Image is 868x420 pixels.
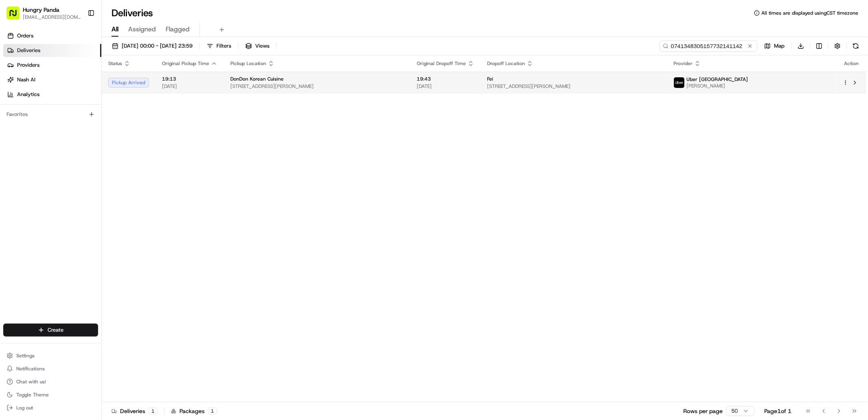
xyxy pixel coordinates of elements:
button: [EMAIL_ADDRESS][DOMAIN_NAME] [23,14,81,20]
span: [STREET_ADDRESS][PERSON_NAME] [487,83,660,90]
div: Packages [171,407,217,415]
span: Map [774,42,785,50]
a: Deliveries [3,44,101,57]
span: Flagged [166,24,190,34]
span: [DATE] [162,83,217,90]
button: Chat with us! [3,376,98,387]
span: Original Dropoff Time [417,60,466,67]
button: Toggle Theme [3,389,98,400]
div: We're available if you need us! [37,86,112,92]
button: Refresh [850,40,861,52]
span: Deliveries [17,47,40,54]
span: Filters [216,42,231,50]
span: 19:43 [417,76,474,82]
div: Start new chat [37,78,133,86]
span: Log out [16,405,33,411]
span: Orders [17,32,33,39]
span: Views [255,42,269,50]
div: Action [843,60,860,67]
div: 📗 [8,183,15,189]
span: API Documentation [77,182,131,190]
div: Deliveries [112,407,157,415]
span: Assigned [128,24,156,34]
a: Nash AI [3,73,101,86]
button: Hungry Panda[EMAIL_ADDRESS][DOMAIN_NAME] [3,3,84,23]
span: Notifications [16,365,45,372]
span: Settings [16,352,35,359]
span: 8月7日 [72,148,88,155]
span: Original Pickup Time [162,60,209,67]
button: Views [242,40,273,52]
h1: Deliveries [112,7,153,20]
button: [DATE] 00:00 - [DATE] 23:59 [108,40,196,52]
span: Providers [17,61,39,69]
span: 19:13 [162,76,217,82]
span: [PERSON_NAME] [687,83,748,89]
span: Nash AI [17,76,35,83]
div: Page 1 of 1 [764,407,791,415]
button: See all [126,104,148,114]
span: • [68,148,70,155]
button: Hungry Panda [23,6,59,14]
button: Filters [203,40,235,52]
input: Type to search [660,40,757,52]
a: Providers [3,59,101,72]
span: Chat with us! [16,378,46,385]
span: 8月15日 [31,126,50,133]
a: 💻API Documentation [66,179,134,193]
span: [DATE] [417,83,474,90]
span: Fei [487,76,493,82]
button: Create [3,324,98,337]
button: Settings [3,350,98,361]
span: Analytics [17,91,39,98]
a: Powered byPylon [57,201,98,208]
span: Status [108,60,122,67]
span: Pickup Location [230,60,266,67]
div: 💻 [69,183,75,189]
button: Map [761,40,788,52]
span: [STREET_ADDRESS][PERSON_NAME] [230,83,404,90]
span: All times are displayed using CST timezone [761,10,858,16]
span: Dropoff Location [487,60,525,67]
img: Nash [8,8,24,24]
span: All [112,24,118,34]
button: Notifications [3,363,98,374]
span: Knowledge Base [16,182,62,190]
button: Start new chat [138,80,148,90]
img: 1727276513143-84d647e1-66c0-4f92-a045-3c9f9f5dfd92 [17,78,32,92]
a: 📗Knowledge Base [5,179,66,193]
span: [PERSON_NAME] [25,148,66,155]
p: Rows per page [683,407,723,415]
img: 1736555255976-a54dd68f-1ca7-489b-9aae-adbdc363a1c4 [16,149,23,155]
span: DonDon Korean Cuisine [230,76,284,82]
a: Orders [3,29,101,42]
p: Welcome 👋 [8,33,148,46]
input: Clear [21,52,134,61]
img: 1736555255976-a54dd68f-1ca7-489b-9aae-adbdc363a1c4 [8,78,23,92]
button: Log out [3,402,98,413]
div: 1 [208,407,217,415]
span: Create [48,326,63,334]
span: Pylon [81,202,98,208]
span: Uber [GEOGRAPHIC_DATA] [687,76,748,83]
img: uber-new-logo.jpeg [674,77,684,88]
span: [DATE] 00:00 - [DATE] 23:59 [122,42,192,50]
span: • [27,126,30,133]
div: 1 [149,407,157,415]
div: Favorites [3,108,98,121]
a: Analytics [3,88,101,101]
div: Past conversations [8,106,52,112]
span: Toggle Theme [16,392,49,398]
img: Asif Zaman Khan [8,140,21,153]
span: Provider [673,60,693,67]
